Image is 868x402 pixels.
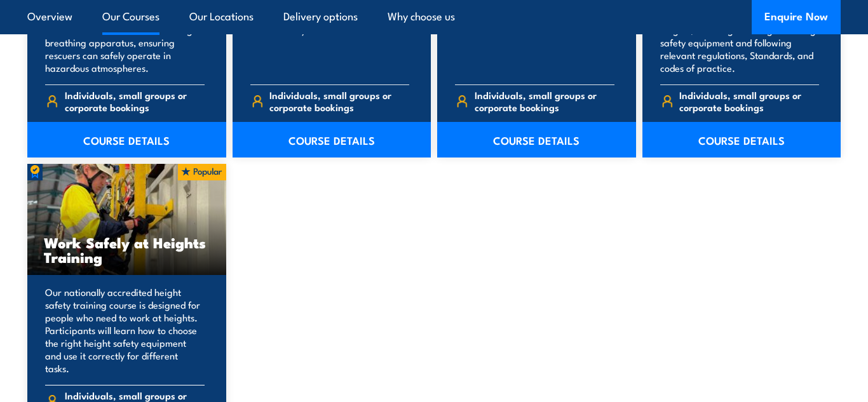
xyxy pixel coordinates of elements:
a: COURSE DETAILS [437,122,636,157]
span: Individuals, small groups or corporate bookings [65,89,205,113]
span: Individuals, small groups or corporate bookings [475,89,614,113]
p: Our nationally accredited height safety training course is designed for people who need to work a... [45,286,205,375]
span: Individuals, small groups or corporate bookings [269,89,409,113]
h3: Work Safely at Heights Training [44,235,210,264]
a: COURSE DETAILS [642,122,841,157]
span: Individuals, small groups or corporate bookings [679,89,819,113]
a: COURSE DETAILS [27,122,226,157]
a: COURSE DETAILS [233,122,431,157]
